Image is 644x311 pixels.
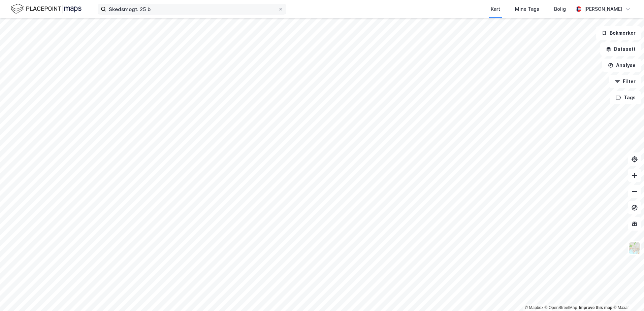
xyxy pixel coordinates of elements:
button: Analyse [602,59,641,72]
div: Kart [491,5,500,13]
a: OpenStreetMap [545,305,577,310]
div: [PERSON_NAME] [584,5,622,13]
input: Søk på adresse, matrikkel, gårdeiere, leietakere eller personer [106,4,278,14]
a: Mapbox [525,305,543,310]
iframe: Chat Widget [610,279,644,311]
div: Mine Tags [515,5,539,13]
img: Z [628,242,641,254]
a: Improve this map [579,305,612,310]
button: Bokmerker [596,26,641,40]
button: Datasett [600,42,641,56]
img: logo.f888ab2527a4732fd821a326f86c7f29.svg [11,3,82,15]
div: Bolig [554,5,566,13]
button: Filter [609,75,641,88]
div: Kontrollprogram for chat [610,279,644,311]
button: Tags [610,91,641,104]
